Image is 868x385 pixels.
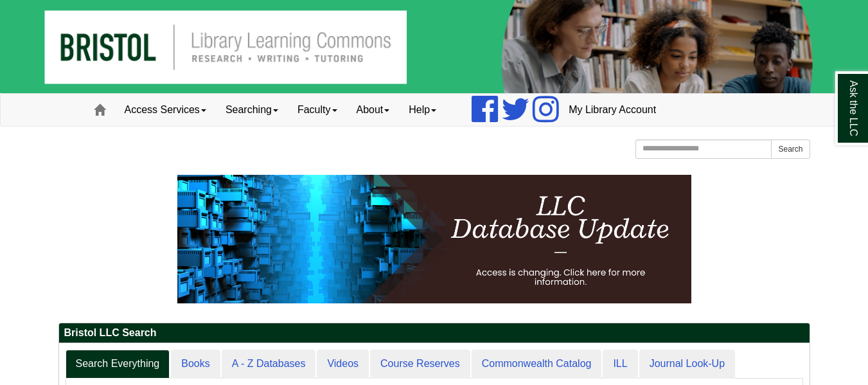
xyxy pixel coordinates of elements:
a: Course Reserves [370,350,470,379]
a: Videos [317,350,369,379]
h2: Bristol LLC Search [59,323,810,343]
button: Search [771,139,810,159]
a: Faculty [288,94,347,126]
a: Searching [216,94,288,126]
a: Search Everything [66,350,170,379]
a: A - Z Databases [222,350,316,379]
a: Access Services [115,94,216,126]
a: Journal Look-Up [639,350,735,379]
a: ILL [603,350,637,379]
a: About [347,94,400,126]
img: HTML tutorial [177,175,691,303]
a: Books [171,350,220,379]
a: My Library Account [559,94,666,126]
a: Help [399,94,446,126]
a: Commonwealth Catalog [472,350,602,379]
